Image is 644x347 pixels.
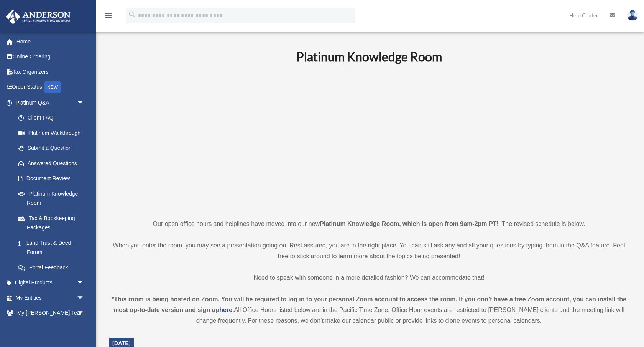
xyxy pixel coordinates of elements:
[232,307,234,313] strong: .
[109,219,629,229] p: Our open office hours and helplines have moved into our new ! The revised schedule is below.
[5,290,96,305] a: My Entitiesarrow_drop_down
[112,340,131,346] span: [DATE]
[3,9,73,24] img: Anderson Advisors Platinum Portal
[109,240,629,262] p: When you enter the room, you may see a presentation going on. Rest assured, you are in the right ...
[77,305,92,321] span: arrow_drop_down
[11,235,96,260] a: Land Trust & Deed Forum
[44,81,61,93] div: NEW
[5,275,96,291] a: Digital Productsarrow_drop_down
[128,10,136,19] i: search
[11,171,96,186] a: Document Review
[254,75,484,204] iframe: 231110_Toby_KnowledgeRoom
[296,49,442,64] b: Platinum Knowledge Room
[5,80,96,95] a: Order StatusNEW
[11,156,96,171] a: Answered Questions
[5,64,96,80] a: Tax Organizers
[11,186,92,211] a: Platinum Knowledge Room
[11,260,96,275] a: Portal Feedback
[11,110,96,126] a: Client FAQ
[112,296,626,313] strong: *This room is being hosted on Zoom. You will be required to log in to your personal Zoom account ...
[5,320,96,336] a: My Documentsarrow_drop_down
[320,221,496,227] strong: Platinum Knowledge Room, which is open from 9am-2pm PT
[627,10,638,21] img: User Pic
[11,125,96,141] a: Platinum Walkthrough
[77,275,92,291] span: arrow_drop_down
[11,211,96,235] a: Tax & Bookkeeping Packages
[109,272,629,283] p: Need to speak with someone in a more detailed fashion? We can accommodate that!
[77,95,92,111] span: arrow_drop_down
[77,320,92,336] span: arrow_drop_down
[11,141,96,156] a: Submit a Question
[5,95,96,110] a: Platinum Q&Aarrow_drop_down
[109,294,629,326] div: All Office Hours listed below are in the Pacific Time Zone. Office Hour events are restricted to ...
[77,290,92,306] span: arrow_drop_down
[219,307,232,313] a: here
[5,305,96,321] a: My [PERSON_NAME] Teamarrow_drop_down
[103,11,113,20] i: menu
[5,49,96,65] a: Online Ordering
[103,13,113,20] a: menu
[5,34,96,49] a: Home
